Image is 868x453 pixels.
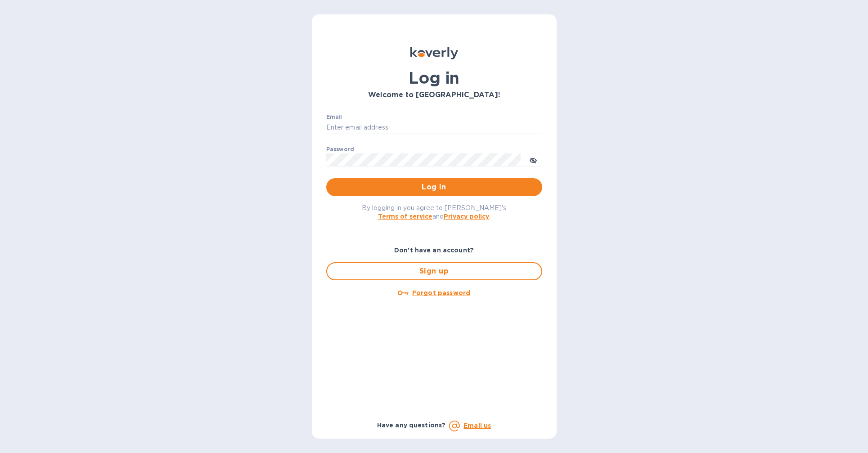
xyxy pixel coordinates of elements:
a: Terms of service [378,213,432,220]
img: Koverly [410,47,458,59]
span: By logging in you agree to [PERSON_NAME]'s and . [362,204,506,220]
h3: Welcome to [GEOGRAPHIC_DATA]! [326,91,542,99]
a: Privacy policy [444,213,489,220]
input: Enter email address [326,121,542,135]
span: Sign up [334,266,534,277]
h1: Log in [326,68,542,87]
span: Log in [333,182,535,193]
label: Password [326,147,354,152]
button: Sign up [326,262,542,280]
a: Email us [463,422,491,429]
button: Log in [326,178,542,196]
b: Have any questions? [377,422,446,429]
button: toggle password visibility [524,151,542,169]
label: Email [326,114,342,120]
b: Don't have an account? [394,247,474,254]
u: Forgot password [412,289,470,296]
